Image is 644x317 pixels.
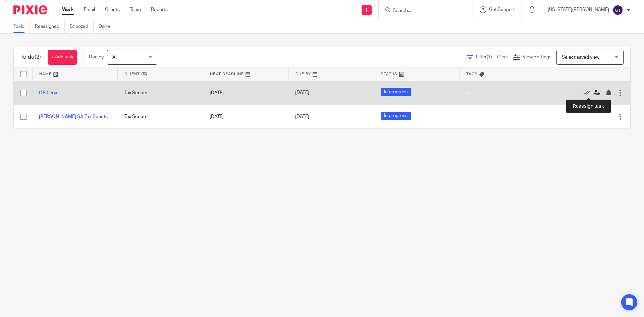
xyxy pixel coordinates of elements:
[476,55,497,59] span: Filter
[112,55,117,60] span: All
[105,6,120,13] a: Clients
[381,88,411,96] span: In progress
[118,105,203,128] td: Tax Scouts
[62,6,74,13] a: Work
[562,55,599,60] span: Select saved view
[466,113,538,120] div: ---
[466,90,538,96] div: ---
[84,6,95,13] a: Email
[295,91,309,95] span: [DATE]
[295,114,309,119] span: [DATE]
[70,20,94,33] a: Snoozed
[466,72,478,76] span: Tags
[523,55,551,59] span: View Settings
[381,112,411,120] span: In progress
[548,6,609,13] p: [US_STATE][PERSON_NAME]
[392,8,452,14] input: Search
[612,5,623,15] img: svg%3E
[35,20,65,33] a: Reassigned
[118,81,203,105] td: Tax Scouts
[39,114,108,119] a: [PERSON_NAME] SA Tax Scouts
[489,7,515,12] span: Get Support
[39,91,58,95] a: OB Legal
[89,54,104,60] p: Due by
[35,54,41,60] span: (2)
[203,81,288,105] td: [DATE]
[583,90,593,96] a: Mark as done
[497,55,508,59] a: Clear
[130,6,141,13] a: Team
[99,20,115,33] a: Done
[13,5,47,14] img: Pixie
[13,20,30,33] a: To do
[487,55,492,59] span: (1)
[48,50,77,65] a: + Add task
[151,6,168,13] a: Reports
[203,105,288,128] td: [DATE]
[20,54,41,61] h1: To do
